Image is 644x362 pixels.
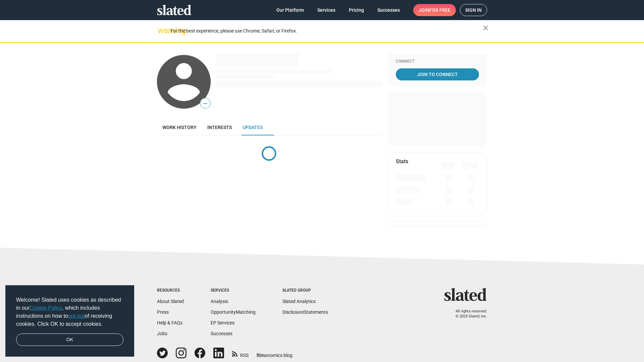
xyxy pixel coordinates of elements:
div: cookieconsent [5,285,134,357]
span: film [257,353,265,358]
span: Work history [162,125,197,130]
div: Resources [157,288,184,293]
span: Join [419,4,450,16]
a: Successes [211,331,232,336]
span: — [200,99,210,108]
mat-card-title: Stats [396,158,408,165]
a: EP Services [211,320,234,325]
a: Our Platform [271,4,309,16]
a: RSS [232,348,249,359]
span: Sign in [465,4,482,16]
span: Join To Connect [397,68,478,80]
span: Updates [243,125,263,130]
a: Successes [372,4,405,16]
mat-icon: warning [158,26,166,35]
a: Services [312,4,341,16]
a: Updates [237,119,268,135]
a: Analysis [211,299,228,304]
div: Slated Group [282,288,328,293]
a: Cookie Policy [30,305,62,311]
div: For the best experience, please use Chrome, Safari, or Firefox. [170,26,483,36]
a: Slated Analytics [282,299,316,304]
div: Services [211,288,256,293]
div: Connect [396,59,479,64]
span: Services [317,4,335,16]
a: DisclosureStatements [282,309,328,315]
a: Joinfor free [413,4,456,16]
a: OpportunityMatching [211,309,256,315]
a: Pricing [343,4,369,16]
a: Help & FAQs [157,320,182,325]
p: All rights reserved. © 2025 Slated, Inc. [448,309,487,319]
mat-icon: close [482,24,490,32]
a: Jobs [157,331,167,336]
a: filmonomics blog [257,347,292,359]
a: Interests [202,119,237,135]
span: Welcome! Slated uses cookies as described in our , which includes instructions on how to of recei... [16,296,123,328]
span: Successes [377,4,400,16]
span: Our Platform [276,4,304,16]
a: Join To Connect [396,68,479,80]
span: Pricing [349,4,364,16]
a: opt-out [68,313,85,319]
a: About Slated [157,299,184,304]
a: dismiss cookie message [16,334,123,346]
a: Work history [157,119,202,135]
a: Sign in [460,4,487,16]
a: Press [157,309,169,315]
span: Interests [207,125,232,130]
span: for free [429,4,450,16]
